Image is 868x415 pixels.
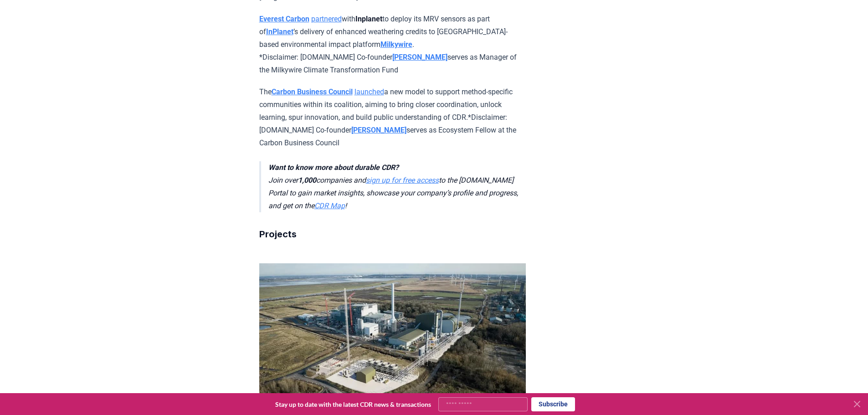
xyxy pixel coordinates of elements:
[298,176,316,184] strong: 1,000
[259,86,526,149] p: The a new model to support method-specific communities within its coalition, aiming to bring clos...
[354,87,384,96] a: launched
[392,53,447,61] a: [PERSON_NAME]
[266,27,293,36] a: InPlanet
[366,176,439,184] a: sign up for free access
[311,15,342,23] a: partnered
[259,15,309,23] a: Everest Carbon
[259,263,526,413] img: blog post image
[380,40,412,49] a: Milkywire
[259,13,526,77] p: with to deploy its MRV sensors as part of ’s delivery of enhanced weathering credits to [GEOGRAPH...
[259,229,297,240] strong: Projects
[272,87,353,96] a: Carbon Business Council
[268,163,518,210] em: Join over companies and to the [DOMAIN_NAME] Portal to gain market insights, showcase your compan...
[268,163,399,172] strong: Want to know more about durable CDR?
[351,126,406,134] a: [PERSON_NAME]
[355,15,382,23] strong: Inplanet
[314,201,345,210] a: CDR Map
